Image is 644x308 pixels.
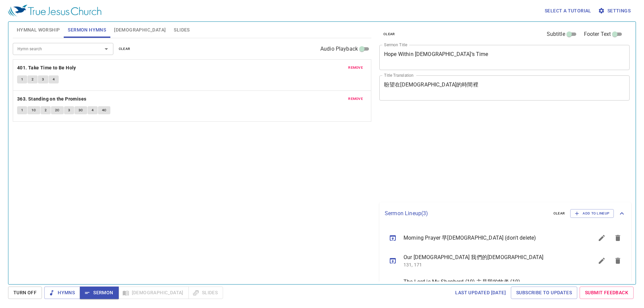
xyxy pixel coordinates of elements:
[348,96,363,102] span: remove
[599,7,631,15] span: Settings
[379,225,631,300] ul: sermon lineup list
[28,106,40,114] button: 1C
[114,26,166,34] span: [DEMOGRAPHIC_DATA]
[38,75,48,83] button: 3
[80,287,118,299] button: Sermon
[585,289,628,297] span: Submit Feedback
[597,5,633,17] button: Settings
[404,234,578,242] span: Morning Prayer 早[DEMOGRAPHIC_DATA] (don't delete)
[28,75,38,83] button: 2
[13,289,37,297] span: Turn Off
[21,107,23,113] span: 1
[511,287,577,299] a: Subscribe to Updates
[404,261,578,268] p: 131, 171
[379,202,631,225] div: Sermon Lineup(3)clearAdd to Lineup
[119,46,130,52] span: clear
[553,210,565,217] span: clear
[17,95,88,103] button: 363. Standing on the Promises
[542,5,594,17] button: Select a tutorial
[516,289,572,297] span: Subscribe to Updates
[8,5,101,17] img: True Jesus Church
[452,287,508,299] a: Last updated [DATE]
[98,106,111,114] button: 4C
[584,30,611,38] span: Footer Text
[383,31,395,37] span: clear
[344,95,367,103] button: remove
[68,107,70,113] span: 3
[41,106,51,114] button: 2
[17,64,77,72] button: 401. Take Time to Be Holy
[53,76,55,82] span: 4
[32,76,34,82] span: 2
[49,75,59,83] button: 4
[404,278,578,286] span: The Lord is My Shepherd (19) 主是我的牧者 (19)
[32,107,36,113] span: 1C
[377,108,580,200] iframe: from-child
[379,30,399,38] button: clear
[17,75,27,83] button: 1
[545,7,591,15] span: Select a tutorial
[51,106,64,114] button: 2C
[92,107,94,113] span: 4
[384,81,625,94] textarea: 盼望在[DEMOGRAPHIC_DATA]的時間裡
[42,76,44,82] span: 3
[55,107,60,113] span: 2C
[404,253,578,261] span: Our [DEMOGRAPHIC_DATA] 我們的[DEMOGRAPHIC_DATA]
[68,26,106,34] span: Sermon Hymns
[74,106,87,114] button: 3C
[455,289,506,297] span: Last updated [DATE]
[115,45,135,53] button: clear
[549,209,569,218] button: clear
[320,45,358,53] span: Audio Playback
[64,106,74,114] button: 3
[88,106,98,114] button: 4
[570,209,614,218] button: Add to Lineup
[102,107,107,113] span: 4C
[85,289,113,297] span: Sermon
[17,26,60,34] span: Hymnal Worship
[21,76,23,82] span: 1
[78,107,83,113] span: 3C
[344,64,367,72] button: remove
[17,106,27,114] button: 1
[102,44,111,54] button: Open
[17,95,87,103] b: 363. Standing on the Promises
[575,210,609,217] span: Add to Lineup
[547,30,565,38] span: Subtitle
[384,51,625,64] textarea: Hope Within [DEMOGRAPHIC_DATA]’s Time
[385,209,548,218] p: Sermon Lineup ( 3 )
[17,64,76,72] b: 401. Take Time to Be Holy
[44,287,80,299] button: Hymns
[8,287,42,299] button: Turn Off
[580,287,634,299] a: Submit Feedback
[45,107,47,113] span: 2
[348,65,363,71] span: remove
[174,26,190,34] span: Slides
[50,289,75,297] span: Hymns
